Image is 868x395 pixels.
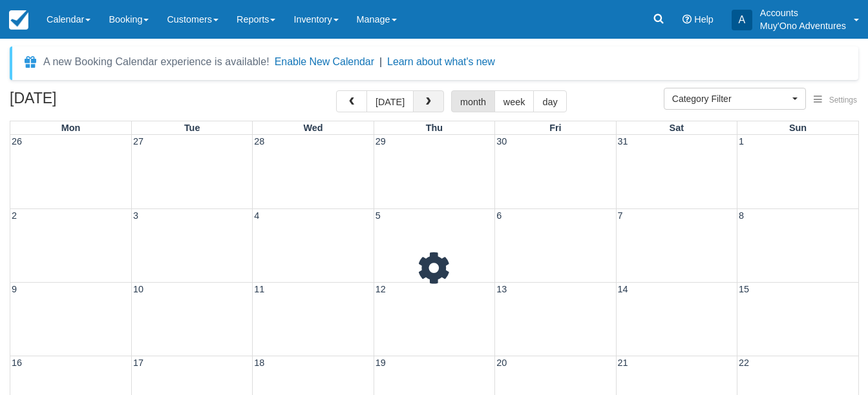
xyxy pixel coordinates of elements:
p: Accounts [760,6,846,19]
span: Settings [829,96,857,105]
span: 5 [374,210,382,221]
span: 4 [253,210,260,221]
div: A [732,10,752,30]
span: Mon [61,123,81,133]
span: | [379,56,382,67]
button: day [533,90,566,112]
span: 16 [10,358,23,368]
p: Muy'Ono Adventures [760,19,846,32]
span: 2 [10,210,18,221]
span: 1 [737,136,745,147]
span: 20 [495,358,508,368]
span: 18 [253,358,266,368]
h2: [DATE] [10,90,173,114]
button: month [451,90,495,112]
span: Sat [670,123,684,133]
button: Settings [806,91,865,110]
span: Sun [789,123,807,133]
span: Wed [303,123,323,133]
span: 26 [10,136,23,147]
span: 28 [253,136,266,147]
span: 19 [374,358,387,368]
button: week [494,90,535,112]
span: Thu [426,123,443,133]
span: Fri [549,123,561,133]
span: 12 [374,284,387,294]
span: 30 [495,136,508,147]
span: Category Filter [672,92,789,105]
span: 10 [132,284,145,294]
span: 15 [737,284,750,294]
i: Help [683,15,692,24]
span: 21 [617,358,630,368]
span: 3 [132,210,140,221]
button: [DATE] [366,90,414,112]
span: Help [694,14,714,25]
span: 14 [617,284,630,294]
span: 17 [132,358,145,368]
img: checkfront-main-nav-mini-logo.png [9,10,28,30]
span: Tue [184,123,200,133]
button: Category Filter [664,88,806,110]
span: 22 [737,358,750,368]
span: 9 [10,284,18,294]
span: 6 [495,210,503,221]
span: 13 [495,284,508,294]
span: 7 [617,210,624,221]
div: A new Booking Calendar experience is available! [43,54,270,70]
span: 11 [253,284,266,294]
span: 29 [374,136,387,147]
span: 31 [617,136,630,147]
button: Enable New Calendar [275,56,374,68]
span: 27 [132,136,145,147]
a: Learn about what's new [387,56,495,67]
span: 8 [737,210,745,221]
